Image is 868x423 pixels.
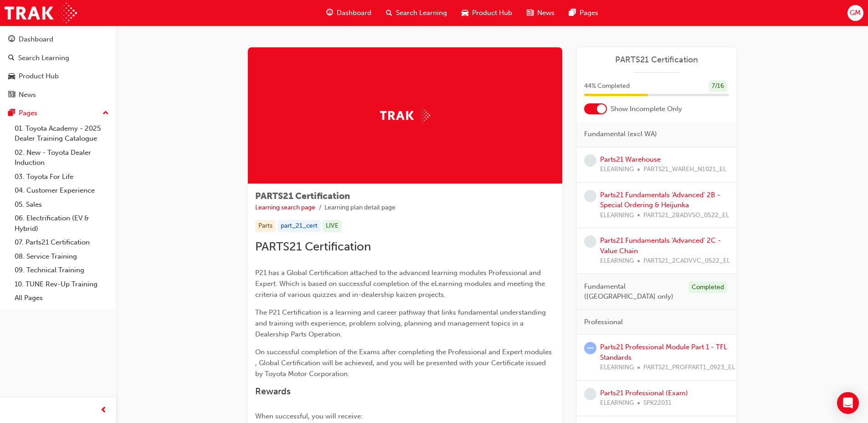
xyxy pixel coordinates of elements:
div: Pages [19,108,37,118]
span: 44 % Completed [584,81,630,92]
span: ELEARNING [600,210,634,221]
a: 04. Customer Experience [11,183,113,198]
span: guage-icon [8,36,15,44]
button: DashboardSearch LearningProduct HubNews [4,29,113,105]
span: guage-icon [326,7,333,19]
span: up-icon [103,107,109,119]
span: Dashboard [337,8,371,18]
span: The P21 Certification is a learning and career pathway that links fundamental understanding and t... [255,308,548,338]
div: Completed [688,281,727,294]
div: 7 / 16 [709,80,727,92]
span: When successful, you will receive: [255,412,363,420]
button: Pages [4,105,113,122]
span: PARTS21_WAREH_N1021_EL [643,164,726,175]
span: SPK22031 [643,398,672,408]
a: Parts21 Professional (Exam) [600,389,688,397]
span: PARTS21_2BADVSO_0522_EL [643,210,729,221]
a: Parts21 Fundamentals 'Advanced' 2B - Special Ordering & Heijunka [600,191,720,209]
span: ELEARNING [600,256,634,266]
span: news-icon [8,91,15,99]
span: Product Hub [472,8,512,18]
a: Learning search page [255,204,315,211]
a: 08. Service Training [11,250,113,264]
span: News [537,8,555,18]
a: Parts21 Warehouse [600,155,661,163]
a: 09. Technical Training [11,263,113,277]
a: news-iconNews [519,4,562,22]
span: ELEARNING [600,362,634,373]
a: search-iconSearch Learning [379,4,454,22]
a: 07. Parts21 Certification [11,235,113,250]
div: Product Hub [19,71,59,82]
span: PARTS21_2CADVVC_0522_EL [643,256,730,266]
span: Fundamental (excl WA) [584,129,657,139]
a: Product Hub [4,68,113,85]
a: car-iconProduct Hub [454,4,519,22]
span: car-icon [462,7,468,19]
span: PARTS21_PROFPART1_0923_EL [643,362,735,373]
span: PARTS21 Certification [255,191,350,201]
span: On successful completion of the Exams after completing the Professional and Expert modules , Glob... [255,348,554,378]
a: Search Learning [4,50,113,66]
a: All Pages [11,291,113,305]
span: Pages [580,8,598,18]
div: Dashboard [19,34,53,45]
span: Rewards [255,386,291,397]
span: ELEARNING [600,398,634,408]
a: PARTS21 Certification [584,55,729,65]
span: learningRecordVerb_NONE-icon [584,154,596,167]
div: part_21_cert [277,220,321,232]
span: news-icon [527,7,534,19]
span: search-icon [386,7,392,19]
span: pages-icon [569,7,576,19]
div: Open Intercom Messenger [837,392,859,414]
div: Parts [255,220,276,232]
a: Parts21 Fundamentals 'Advanced' 2C - Value Chain [600,236,721,255]
img: Trak [380,108,430,122]
a: Dashboard [4,31,113,48]
span: learningRecordVerb_NONE-icon [584,235,596,248]
button: GM [847,5,863,21]
span: P21 has a Global Certification attached to the advanced learning modules Professional and Expert.... [255,269,547,299]
a: 10. TUNE Rev-Up Training [11,277,113,291]
span: prev-icon [100,405,107,416]
span: learningRecordVerb_NONE-icon [584,190,596,202]
a: 02. New - Toyota Dealer Induction [11,146,113,170]
span: ELEARNING [600,164,634,175]
a: 01. Toyota Academy - 2025 Dealer Training Catalogue [11,122,113,146]
div: LIVE [323,220,342,232]
span: car-icon [8,72,15,81]
span: GM [850,8,861,18]
span: Professional [584,317,623,327]
span: pages-icon [8,109,15,117]
a: pages-iconPages [562,4,606,22]
span: Search Learning [396,8,447,18]
div: News [19,90,36,100]
span: search-icon [8,54,15,62]
a: 05. Sales [11,198,113,212]
div: Search Learning [18,53,69,63]
span: learningRecordVerb_NONE-icon [584,388,596,400]
span: PARTS21 Certification [255,240,371,254]
a: News [4,87,113,103]
span: Show Incomplete Only [611,104,682,114]
span: Fundamental ([GEOGRAPHIC_DATA] only) [584,281,681,302]
span: learningRecordVerb_ATTEMPT-icon [584,342,596,354]
li: Learning plan detail page [324,203,395,213]
a: guage-iconDashboard [319,4,379,22]
a: 03. Toyota For Life [11,170,113,184]
a: Parts21 Professional Module Part 1 - TFL Standards [600,343,727,362]
img: Trak [5,3,77,23]
a: 06. Electrification (EV & Hybrid) [11,211,113,235]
